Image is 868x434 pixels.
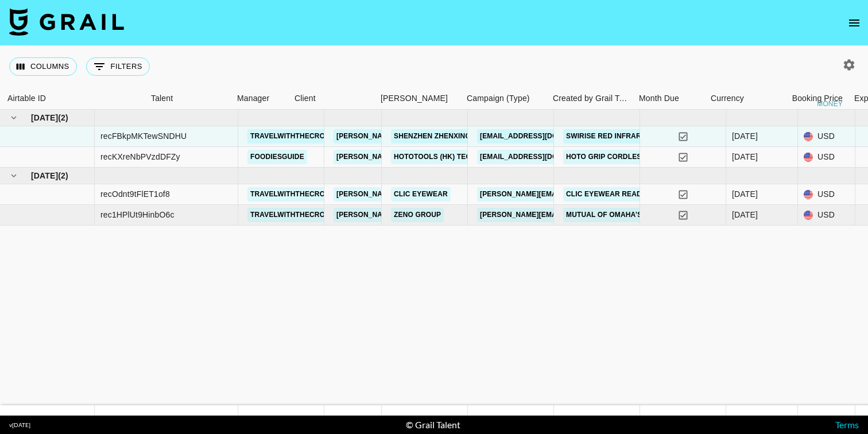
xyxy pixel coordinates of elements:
[247,129,339,144] a: travelwiththecrows
[563,208,704,222] a: Mutual of Omaha’s Advice Center
[100,151,180,162] div: recKXreNbPVzdDFZy
[247,187,339,201] a: travelwiththecrows
[477,129,606,144] a: [EMAIL_ADDRESS][DOMAIN_NAME]
[100,188,170,200] div: recOdnt9tFlET1of8
[732,151,758,162] div: Sep '25
[6,110,22,126] button: hide children
[553,87,631,110] div: Created by Grail Team
[732,188,758,200] div: Aug '25
[145,87,231,110] div: Talent
[231,87,289,110] div: Manager
[334,208,521,222] a: [PERSON_NAME][EMAIL_ADDRESS][DOMAIN_NAME]
[391,208,444,222] a: Zeno Group
[375,87,461,110] div: Booker
[563,187,693,201] a: CliC Eyewear Reading Glasses
[9,421,30,429] div: v [DATE]
[334,150,521,164] a: [PERSON_NAME][EMAIL_ADDRESS][DOMAIN_NAME]
[477,150,606,164] a: [EMAIL_ADDRESS][DOMAIN_NAME]
[732,209,758,220] div: Aug '25
[2,87,145,110] div: Airtable ID
[547,87,633,110] div: Created by Grail Team
[381,87,448,110] div: [PERSON_NAME]
[294,87,316,110] div: Client
[835,419,859,430] a: Terms
[798,184,855,205] div: USD
[461,87,547,110] div: Campaign (Type)
[563,129,733,144] a: Swirise Red Infrared [MEDICAL_DATA] Bag
[247,150,307,164] a: foodiesguide
[237,87,269,110] div: Manager
[467,87,530,110] div: Campaign (Type)
[705,87,762,110] div: Currency
[817,100,843,107] div: money
[391,129,593,144] a: Shenzhen Zhenxing Ruitong Technology Co., Ltd.
[798,126,855,147] div: USD
[9,57,77,76] button: Select columns
[477,208,723,222] a: [PERSON_NAME][EMAIL_ADDRESS][PERSON_NAME][DOMAIN_NAME]
[31,112,58,123] span: [DATE]
[334,187,521,201] a: [PERSON_NAME][EMAIL_ADDRESS][DOMAIN_NAME]
[7,87,46,110] div: Airtable ID
[58,170,68,181] span: ( 2 )
[477,187,664,201] a: [PERSON_NAME][EMAIL_ADDRESS][DOMAIN_NAME]
[391,187,451,201] a: CliC Eyewear
[289,87,375,110] div: Client
[711,87,744,110] div: Currency
[843,11,866,34] button: open drawer
[247,208,339,222] a: travelwiththecrows
[334,129,521,144] a: [PERSON_NAME][EMAIL_ADDRESS][DOMAIN_NAME]
[792,87,843,110] div: Booking Price
[798,205,855,226] div: USD
[633,87,705,110] div: Month Due
[31,170,58,181] span: [DATE]
[58,112,68,123] span: ( 2 )
[86,57,150,76] button: Show filters
[406,419,460,431] div: © Grail Talent
[732,130,758,142] div: Sep '25
[798,147,855,168] div: USD
[563,150,709,164] a: Hoto Grip Cordless Spin Scrubber
[639,87,679,110] div: Month Due
[6,168,22,184] button: hide children
[391,150,556,164] a: HOTOTOOLS (HK) TECHNOLOGY CO., LIMITED
[151,87,173,110] div: Talent
[9,8,124,36] img: Grail Talent
[100,209,175,220] div: rec1HPlUt9HinbO6c
[100,130,187,142] div: recFBkpMKTewSNDHU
